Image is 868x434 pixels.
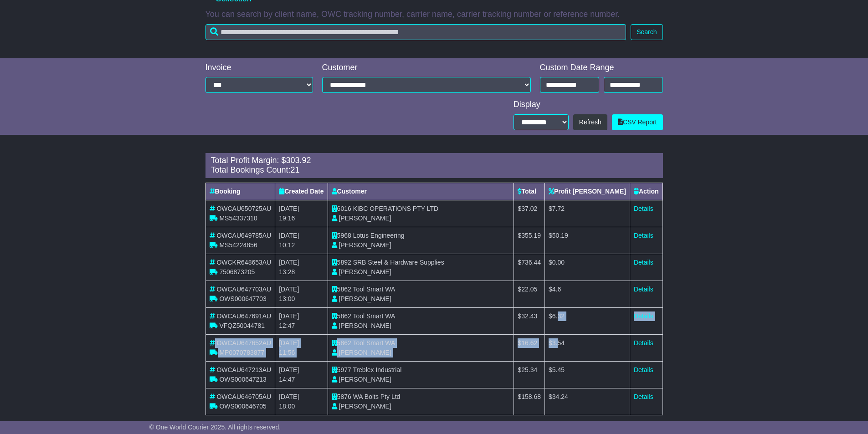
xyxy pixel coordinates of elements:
[514,334,545,361] td: $
[545,307,630,334] td: $
[216,232,271,239] span: OWCAU649785AU
[279,339,299,347] span: [DATE]
[521,339,537,347] span: 16.62
[286,156,311,165] span: 303.92
[219,214,257,222] span: MS54337310
[216,205,271,212] span: OWCAU650725AU
[279,366,299,373] span: [DATE]
[353,286,395,293] span: Tool Smart WA
[634,366,653,373] a: Details
[219,241,257,249] span: MS54224856
[552,366,565,373] span: 5.45
[545,388,630,415] td: $
[279,403,295,410] span: 18:00
[337,259,351,266] span: 5892
[322,63,531,73] div: Customer
[521,366,537,373] span: 25.34
[205,10,663,20] p: You can search by client name, OWC tracking number, carrier name, carrier tracking number or refe...
[545,334,630,361] td: $
[337,366,351,373] span: 5977
[552,339,565,347] span: 3.54
[279,295,295,302] span: 13:00
[634,286,653,293] a: Details
[279,205,299,212] span: [DATE]
[514,361,545,388] td: $
[552,312,565,320] span: 6.32
[279,214,295,222] span: 19:16
[521,259,541,266] span: 736.44
[353,232,405,239] span: Lotus Engineering
[545,183,630,200] th: Profit [PERSON_NAME]
[337,205,351,212] span: 6016
[279,376,295,383] span: 14:47
[514,200,545,227] td: $
[353,312,395,320] span: Tool Smart WA
[205,183,275,200] th: Booking
[279,232,299,239] span: [DATE]
[219,322,265,329] span: VFQZ50044781
[612,114,663,130] a: CSV Report
[279,393,299,400] span: [DATE]
[573,114,607,130] button: Refresh
[552,259,565,266] span: 0.00
[339,403,391,410] span: [PERSON_NAME]
[219,268,255,276] span: 7506873205
[339,376,391,383] span: [PERSON_NAME]
[328,183,514,200] th: Customer
[545,200,630,227] td: $
[291,165,300,174] span: 21
[552,393,568,400] span: 34.24
[521,205,537,212] span: 37.02
[521,232,541,239] span: 355.19
[339,295,391,302] span: [PERSON_NAME]
[521,286,537,293] span: 22.05
[279,241,295,249] span: 10:12
[545,227,630,254] td: $
[149,424,281,431] span: © One World Courier 2025. All rights reserved.
[216,312,271,320] span: OWCAU647691AU
[552,205,565,212] span: 7.72
[514,307,545,334] td: $
[552,232,568,239] span: 50.19
[634,312,653,320] a: Details
[216,393,271,400] span: OWCAU646705AU
[514,281,545,307] td: $
[634,259,653,266] a: Details
[279,286,299,293] span: [DATE]
[353,366,401,373] span: Treblex Industrial
[514,388,545,415] td: $
[630,183,663,200] th: Action
[211,165,657,175] div: Total Bookings Count:
[211,156,657,166] div: Total Profit Margin: $
[634,393,653,400] a: Details
[216,366,271,373] span: OWCAU647213AU
[540,63,663,73] div: Custom Date Range
[521,312,537,320] span: 32.43
[545,281,630,307] td: $
[279,349,295,356] span: 11:56
[545,361,630,388] td: $
[339,214,391,222] span: [PERSON_NAME]
[545,254,630,281] td: $
[337,339,351,347] span: 5862
[521,393,541,400] span: 158.68
[219,376,267,383] span: OWS000647213
[634,339,653,347] a: Details
[514,183,545,200] th: Total
[353,205,438,212] span: KIBC OPERATIONS PTY LTD
[275,183,328,200] th: Created Date
[339,349,391,356] span: [PERSON_NAME]
[279,312,299,320] span: [DATE]
[353,393,401,400] span: WA Bolts Pty Ltd
[337,286,351,293] span: 5862
[279,259,299,266] span: [DATE]
[353,259,444,266] span: SRB Steel & Hardware Supplies
[279,268,295,276] span: 13:28
[339,268,391,276] span: [PERSON_NAME]
[219,403,267,410] span: OWS000646705
[337,232,351,239] span: 5968
[337,393,351,400] span: 5876
[216,286,271,293] span: OWCAU647703AU
[216,259,271,266] span: OWCKR648653AU
[353,339,395,347] span: Tool Smart WA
